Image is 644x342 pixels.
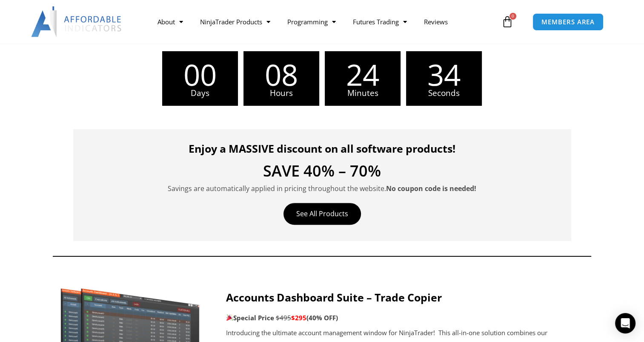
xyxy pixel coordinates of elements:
span: Seconds [406,89,482,97]
a: Reviews [415,12,456,32]
strong: Special Price [226,313,274,322]
a: 0 [489,9,526,34]
a: Programming [279,12,344,32]
a: MEMBERS AREA [532,13,604,31]
span: 0 [509,13,516,20]
a: Futures Trading [344,12,415,32]
img: 🎉 [226,314,233,321]
img: LogoAI | Affordable Indicators – NinjaTrader [31,6,123,37]
div: Open Intercom Messenger [615,313,635,333]
a: NinjaTrader Products [192,12,279,32]
a: About [149,12,192,32]
span: 08 [243,60,319,89]
strong: Accounts Dashboard Suite – Trade Copier [226,290,442,304]
span: MEMBERS AREA [541,19,595,25]
span: $495 [276,313,291,322]
span: 24 [325,60,401,89]
span: 00 [162,60,238,89]
span: Minutes [325,89,401,97]
span: 34 [406,60,482,89]
h4: SAVE 40% – 70% [86,163,558,179]
span: Hours [243,89,319,97]
span: Days [162,89,238,97]
span: $295 [291,313,306,322]
p: Savings are automatically applied in pricing throughout the website. [86,183,558,194]
b: (40% OFF) [306,313,338,322]
h4: Enjoy a MASSIVE discount on all software products! [86,142,558,155]
nav: Menu [149,12,499,32]
a: See All Products [283,203,361,225]
strong: No coupon code is needed! [386,184,476,193]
